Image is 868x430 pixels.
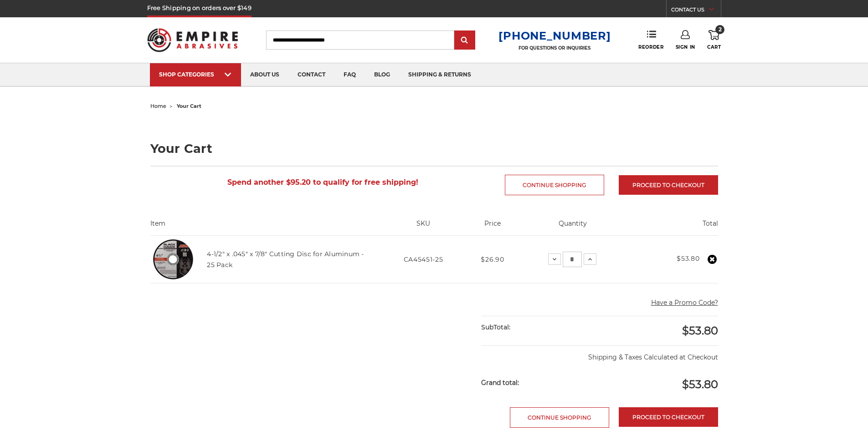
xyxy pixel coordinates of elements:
[380,219,467,235] th: SKU
[481,345,718,362] p: Shipping & Taxes Calculated at Checkout
[676,44,695,50] span: Sign In
[241,63,288,86] a: about us
[498,29,611,42] a: [PHONE_NUMBER]
[150,103,166,109] a: home
[467,219,519,235] th: Price
[159,71,232,78] div: SHOP CATEGORIES
[177,103,201,109] span: your cart
[150,142,718,155] h1: Your Cart
[456,31,474,50] input: Submit
[404,255,443,263] span: CA45451-25
[707,30,721,50] a: 2 Cart
[563,252,582,267] input: 4-1/2" x .045" x 7/8" Cutting Disc for Aluminum - 25 Pack Quantity:
[518,219,627,235] th: Quantity
[150,219,380,235] th: Item
[399,63,480,86] a: shipping & returns
[677,254,699,263] strong: $53.80
[227,178,418,187] span: Spend another $95.20 to qualify for free shipping!
[334,63,365,86] a: faq
[638,44,663,50] span: Reorder
[671,5,721,17] a: CONTACT US
[207,250,364,269] a: 4-1/2" x .045" x 7/8" Cutting Disc for Aluminum - 25 Pack
[150,237,196,282] img: 4.5" cutting disc for aluminum
[682,324,718,337] span: $53.80
[619,407,718,427] a: Proceed to checkout
[651,298,718,308] button: Have a Promo Code?
[288,63,334,86] a: contact
[638,30,663,50] a: Reorder
[627,219,718,235] th: Total
[481,379,519,387] strong: Grand total:
[505,175,604,195] a: Continue Shopping
[365,63,399,86] a: blog
[147,22,238,58] img: Empire Abrasives
[481,316,600,339] div: SubTotal:
[619,175,718,195] a: Proceed to checkout
[707,44,721,50] span: Cart
[510,407,609,428] a: Continue Shopping
[498,45,611,51] p: FOR QUESTIONS OR INQUIRIES
[481,255,504,263] span: $26.90
[682,378,718,391] span: $53.80
[715,25,724,34] span: 2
